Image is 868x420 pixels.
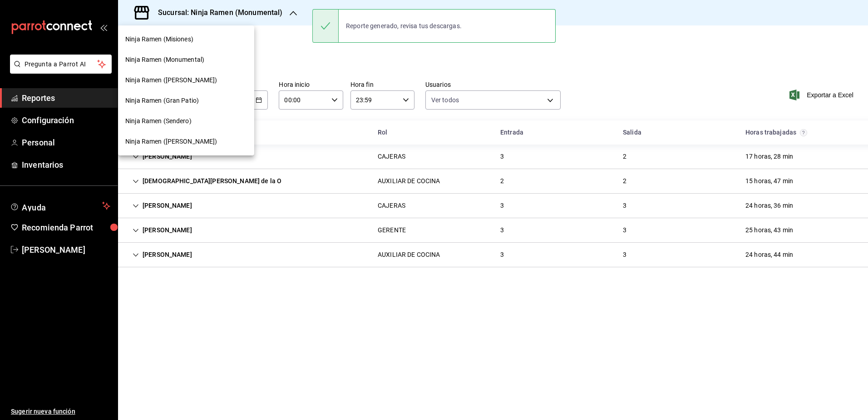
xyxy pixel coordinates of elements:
div: Ninja Ramen (Monumental) [118,50,254,70]
span: Ninja Ramen ([PERSON_NAME]) [125,75,217,85]
div: Ninja Ramen (Misiones) [118,29,254,50]
span: Ninja Ramen (Monumental) [125,55,204,65]
span: Ninja Ramen (Sendero) [125,116,192,126]
div: Ninja Ramen (Gran Patio) [118,90,254,111]
div: Ninja Ramen ([PERSON_NAME]) [118,131,254,152]
div: Reporte generado, revisa tus descargas. [339,16,469,36]
span: Ninja Ramen (Gran Patio) [125,96,199,105]
span: Ninja Ramen (Misiones) [125,35,193,44]
span: Ninja Ramen ([PERSON_NAME]) [125,137,217,146]
div: Ninja Ramen (Sendero) [118,111,254,131]
div: Ninja Ramen ([PERSON_NAME]) [118,70,254,90]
